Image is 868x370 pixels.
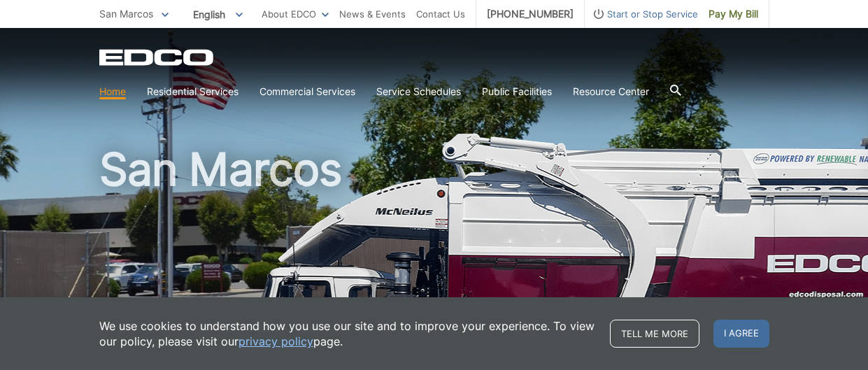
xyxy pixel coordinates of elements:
[610,320,699,348] a: Tell me more
[259,84,355,99] a: Commercial Services
[262,6,329,22] a: About EDCO
[99,49,215,66] a: EDCD logo. Return to the homepage.
[709,6,758,22] span: Pay My Bill
[482,84,552,99] a: Public Facilities
[573,84,649,99] a: Resource Center
[239,334,313,349] a: privacy policy
[376,84,461,99] a: Service Schedules
[416,6,465,22] a: Contact Us
[339,6,406,22] a: News & Events
[713,320,769,348] span: I agree
[99,318,596,349] p: We use cookies to understand how you use our site and to improve your experience. To view our pol...
[183,3,253,26] span: English
[147,84,239,99] a: Residential Services
[99,84,126,99] a: Home
[99,8,153,20] span: San Marcos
